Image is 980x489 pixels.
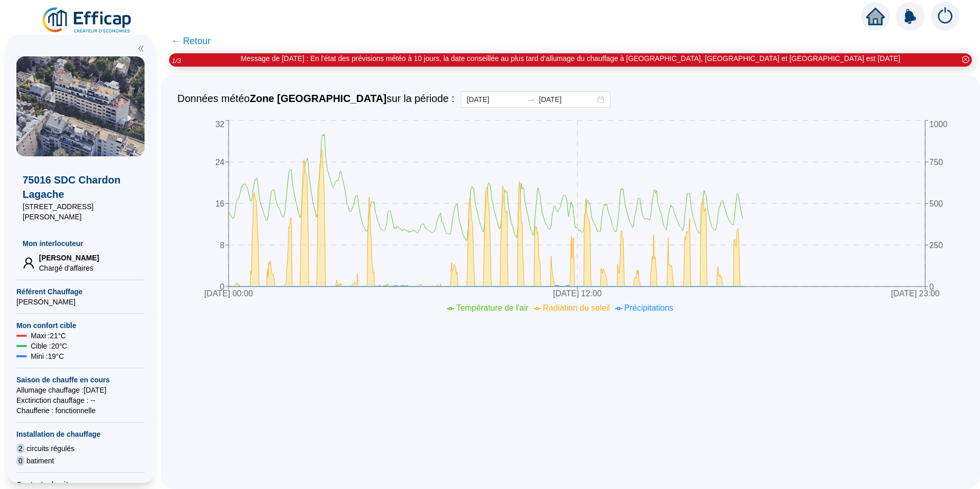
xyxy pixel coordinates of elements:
span: double-left [137,45,145,52]
span: circuits régulés [27,443,74,454]
span: Radiation du soleil [543,303,610,312]
tspan: 500 [929,199,943,208]
img: alerts [896,2,925,31]
tspan: [DATE] 00:00 [205,289,253,298]
tspan: 0 [220,282,224,291]
span: Zone [GEOGRAPHIC_DATA] [250,93,386,104]
span: Mini : 19 °C [31,351,64,361]
span: Référent Chauffage [16,287,145,297]
tspan: [DATE] 23:00 [891,289,940,298]
span: Installation de chauffage [16,429,145,439]
span: Mon confort cible [16,320,145,331]
span: 75016 SDC Chardon Lagache [23,173,138,201]
div: Message de [DATE] : En l'état des prévisions météo à 10 jours, la date conseillée au plus tard d'... [241,53,901,64]
span: Allumage chauffage : [DATE] [16,385,145,395]
span: [PERSON_NAME] [16,297,145,307]
tspan: 8 [220,241,224,250]
span: swap-right [527,95,535,104]
span: home [866,7,885,26]
span: Chargé d'affaires [39,263,99,273]
span: batiment [27,456,54,466]
tspan: 0 [929,282,934,291]
span: Maxi : 21 °C [31,331,66,341]
img: efficap energie logo [41,6,134,35]
span: Précipitations [624,303,673,312]
span: Chaufferie : fonctionnelle [16,405,145,416]
span: 0 [16,456,25,466]
tspan: 1000 [929,120,948,129]
span: 2 [16,443,25,454]
span: Saison de chauffe en cours [16,375,145,385]
tspan: [DATE] 12:00 [553,289,602,298]
span: ← Retour [171,34,211,48]
i: 1 / 3 [172,57,181,65]
span: Mon interlocuteur [23,238,138,249]
span: user [23,257,35,269]
tspan: 250 [929,241,943,250]
tspan: 16 [215,199,224,208]
tspan: 750 [929,158,943,167]
span: Exctinction chauffage : -- [16,395,145,405]
tspan: 32 [215,120,224,129]
span: Température de l'air [456,303,528,312]
span: Cible : 20 °C [31,341,67,351]
input: Date de fin [539,94,595,105]
tspan: 24 [215,158,224,167]
span: Données météo sur la période : [177,91,455,108]
span: close-circle [962,56,969,63]
span: [STREET_ADDRESS][PERSON_NAME] [23,201,138,222]
input: Date de début [467,94,523,105]
span: to [527,95,535,104]
span: [PERSON_NAME] [39,253,99,263]
img: alerts [931,2,959,31]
